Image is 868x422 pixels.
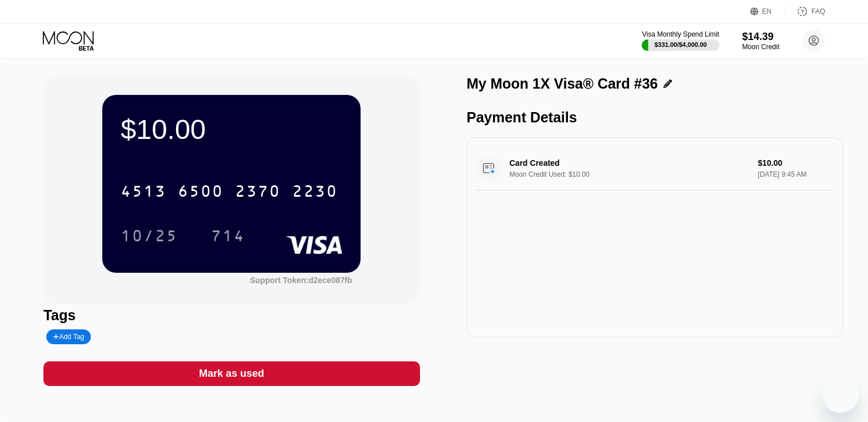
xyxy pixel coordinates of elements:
div: Mark as used [199,367,264,380]
div: 714 [202,221,254,250]
div: 10/25 [121,228,178,246]
div: $331.00 / $4,000.00 [654,41,707,48]
div: Support Token: d2ece087fb [250,276,353,285]
div: Moon Credit [742,43,779,51]
iframe: Button to launch messaging window [822,376,859,413]
div: 2230 [292,184,338,202]
div: Add Tag [53,333,84,341]
div: Tags [43,307,420,324]
div: Visa Monthly Spend Limit [642,30,719,38]
div: $10.00 [121,113,342,145]
div: Add Tag [46,329,91,344]
div: 2370 [235,184,281,202]
div: $14.39 [742,31,779,43]
div: $14.39Moon Credit [742,31,779,51]
div: 10/25 [112,221,186,250]
div: EN [762,7,772,15]
div: 714 [211,228,245,246]
div: Visa Monthly Spend Limit$331.00/$4,000.00 [642,30,719,51]
div: EN [750,6,785,17]
div: FAQ [785,6,825,17]
div: FAQ [811,7,825,15]
div: My Moon 1X Visa® Card #36 [467,75,658,92]
div: 6500 [178,184,223,202]
div: Payment Details [467,109,843,126]
div: Support Token:d2ece087fb [250,276,353,285]
div: Mark as used [43,361,420,386]
div: 4513 [121,184,166,202]
div: 4513650023702230 [114,177,345,205]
